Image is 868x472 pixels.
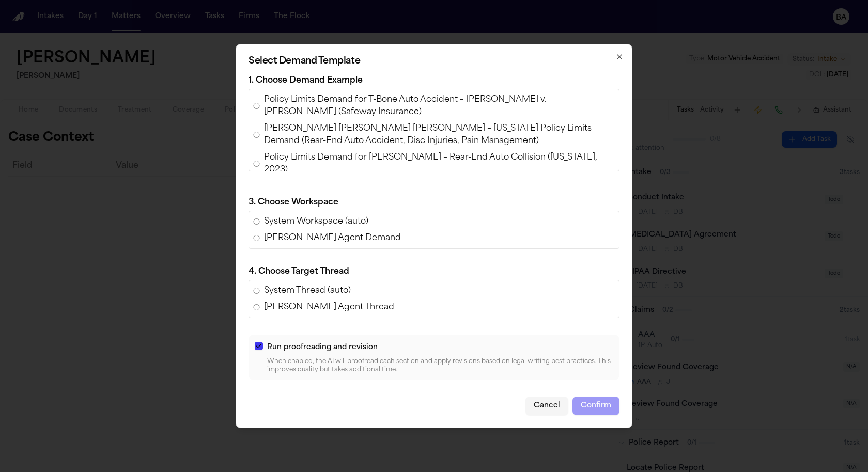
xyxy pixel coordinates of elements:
[253,132,260,138] input: [PERSON_NAME] [PERSON_NAME] [PERSON_NAME] – [US_STATE] Policy Limits Demand (Rear-End Auto Accide...
[253,218,260,225] input: System Workspace (auto)
[267,357,613,374] p: When enabled, the AI will proofread each section and apply revisions based on legal writing best ...
[264,285,351,297] span: System Thread (auto)
[264,151,615,176] span: Policy Limits Demand for [PERSON_NAME] – Rear-End Auto Collision ([US_STATE], 2023)
[525,397,568,415] button: Cancel
[264,301,394,313] span: [PERSON_NAME] Agent Thread
[267,343,378,351] span: Run proofreading and revision
[253,304,260,311] input: [PERSON_NAME] Agent Thread
[264,215,368,228] span: System Workspace (auto)
[253,288,260,294] input: System Thread (auto)
[253,161,260,167] input: Policy Limits Demand for [PERSON_NAME] – Rear-End Auto Collision ([US_STATE], 2023)
[249,57,619,66] h2: Select Demand Template
[264,93,615,118] span: Policy Limits Demand for T-Bone Auto Accident – [PERSON_NAME] v. [PERSON_NAME] (Safeway Insurance)
[264,232,401,244] span: [PERSON_NAME] Agent Demand
[249,74,619,87] p: 1. Choose Demand Example
[253,103,260,109] input: Policy Limits Demand for T-Bone Auto Accident – [PERSON_NAME] v. [PERSON_NAME] (Safeway Insurance)
[264,122,615,147] span: [PERSON_NAME] [PERSON_NAME] [PERSON_NAME] – [US_STATE] Policy Limits Demand (Rear-End Auto Accide...
[253,235,260,242] input: [PERSON_NAME] Agent Demand
[249,265,619,278] p: 4. Choose Target Thread
[249,196,619,209] p: 3. Choose Workspace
